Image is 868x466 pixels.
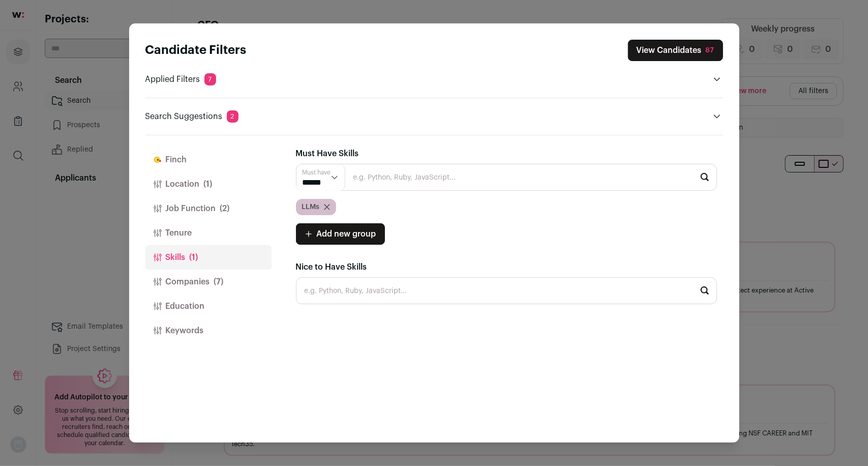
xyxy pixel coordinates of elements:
[296,223,385,245] button: Add new group
[296,148,359,160] label: Must Have Skills
[628,40,723,61] button: Close search preferences
[204,73,216,85] span: 7
[214,276,224,288] span: (7)
[145,245,272,270] button: Skills(1)
[302,202,320,212] span: LLMs
[706,45,714,55] div: 87
[145,172,272,196] button: Location(1)
[145,221,272,245] button: Tenure
[296,164,717,191] input: e.g. Python, Ruby, JavaScript...
[145,44,247,56] strong: Candidate Filters
[317,228,376,240] span: Add new group
[145,73,216,85] p: Applied Filters
[145,110,238,123] p: Search Suggestions
[227,110,238,123] span: 2
[296,277,717,304] input: e.g. Python, Ruby, JavaScript...
[145,294,272,318] button: Education
[204,178,213,190] span: (1)
[145,270,272,294] button: Companies(7)
[296,263,367,271] span: Nice to Have Skills
[145,148,272,172] button: Finch
[711,73,723,85] button: Open applied filters
[145,196,272,221] button: Job Function(2)
[220,202,230,215] span: (2)
[190,251,198,264] span: (1)
[145,318,272,343] button: Keywords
